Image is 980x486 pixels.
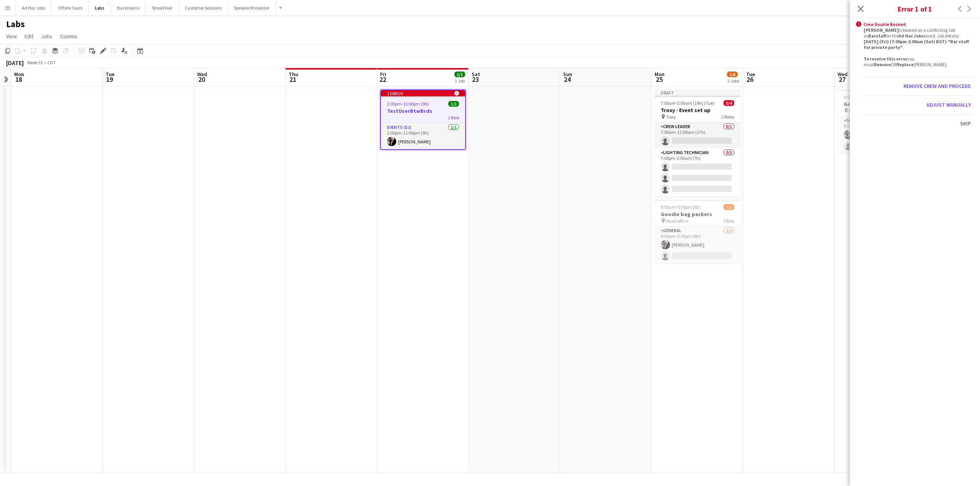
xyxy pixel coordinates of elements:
[655,89,740,96] div: Draft
[746,71,755,78] span: Tue
[655,211,740,218] h3: Goodie bag packers
[13,75,24,84] span: 18
[52,0,89,15] button: Offsite Tours
[653,75,665,84] span: 25
[289,71,298,78] span: Thu
[864,27,974,67] div: is booked on a conflicting Job as on the board. Job details: . you must OR [PERSON_NAME].
[874,62,891,67] b: Remove
[864,21,974,27] div: Crew Double Booked
[661,100,714,106] span: 7:00am-2:00am (19h) (Tue)
[836,75,848,84] span: 27
[655,71,665,78] span: Mon
[381,107,465,114] h3: TestUserBtwBrds
[868,33,886,39] b: Barstaff
[47,60,56,65] div: CDT
[6,59,24,67] div: [DATE]
[6,18,25,30] h1: Labs
[387,101,429,107] span: 2:00pm-11:00pm (9h)
[844,94,884,100] span: 9:00am-5:00pm (8h)
[838,101,923,107] h3: Goodie bag packers
[923,99,974,111] button: Adjust manually
[470,75,480,84] span: 23
[723,218,734,224] span: 1 Role
[24,33,33,40] span: Edit
[380,89,466,150] app-job-card: 1 error 2:00pm-11:00pm (9h)1/1TestUserBtwBrds1 RoleEvents (DJ)1/12:00pm-11:00pm (9h)[PERSON_NAME]
[60,33,77,40] span: Comms
[448,101,459,107] span: 1/1
[666,114,676,120] span: Troxy
[38,31,56,41] a: Jobs
[838,71,848,78] span: Wed
[21,31,36,41] a: Edit
[3,31,20,41] a: View
[25,60,44,65] span: Week 33
[562,75,572,84] span: 24
[454,72,465,77] span: 1/1
[57,31,80,41] a: Comms
[864,27,899,33] b: [PERSON_NAME]
[14,71,24,78] span: Mon
[106,71,114,78] span: Tue
[727,72,738,77] span: 1/6
[666,218,688,224] span: Head office
[838,89,923,153] app-job-card: 9:00am-5:00pm (8h)1/2Goodie bag packers Head office1 RoleGeneral1/29:00am-5:00pm (8h)[PERSON_NAME]
[655,89,740,197] app-job-card: Draft7:00am-2:00am (19h) (Tue)0/4Troxy - Event set up Troxy2 RolesCrew Leader0/17:00am-12:00am (1...
[379,75,386,84] span: 22
[381,90,465,96] div: 1 error
[381,123,465,149] app-card-role: Events (DJ)1/12:00pm-11:00pm (9h)[PERSON_NAME]
[6,33,17,40] span: View
[957,117,974,130] button: Skip
[228,0,276,15] button: Speaker/Presenter
[727,78,739,84] div: 2 Jobs
[655,200,740,263] app-job-card: 9:00am-5:00pm (8h)1/2Goodie bag packers Head office1 RoleGeneral1/29:00am-5:00pm (8h)[PERSON_NAME]
[655,122,740,148] app-card-role: Crew Leader0/17:00am-12:00am (17h)
[448,115,459,120] span: 1 Role
[900,80,974,92] button: Remove crew and proceed
[472,71,480,78] span: Sat
[655,107,740,114] h3: Troxy - Event set up
[898,33,924,39] b: Ad Hoc Jobs
[661,204,701,210] span: 9:00am-5:00pm (8h)
[745,75,755,84] span: 26
[146,0,179,15] button: ShowFloor
[724,204,734,210] span: 1/2
[655,148,740,197] app-card-role: Lighting technician0/37:00pm-2:00am (7h)
[850,4,980,14] h3: Error 1 of 1
[864,56,907,62] b: To resolve this error
[287,75,298,84] span: 21
[16,0,52,15] button: Ad Hoc Jobs
[897,62,914,67] b: Replace
[455,78,465,84] div: 1 Job
[89,0,111,15] button: Labs
[655,226,740,263] app-card-role: General1/29:00am-5:00pm (8h)[PERSON_NAME]
[563,71,572,78] span: Sun
[724,100,734,106] span: 0/4
[380,71,386,78] span: Fri
[105,75,114,84] span: 19
[838,116,923,153] app-card-role: General1/29:00am-5:00pm (8h)[PERSON_NAME]
[864,39,969,50] b: [DATE] (Fri) (7:00pm-2:00am (Sat) BST) "Bar staff for private party"
[197,71,207,78] span: Wed
[849,108,871,114] span: Head office
[196,75,207,84] span: 20
[41,33,52,40] span: Jobs
[179,0,228,15] button: Customer Sessions
[111,0,146,15] button: Backrooms
[721,114,734,120] span: 2 Roles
